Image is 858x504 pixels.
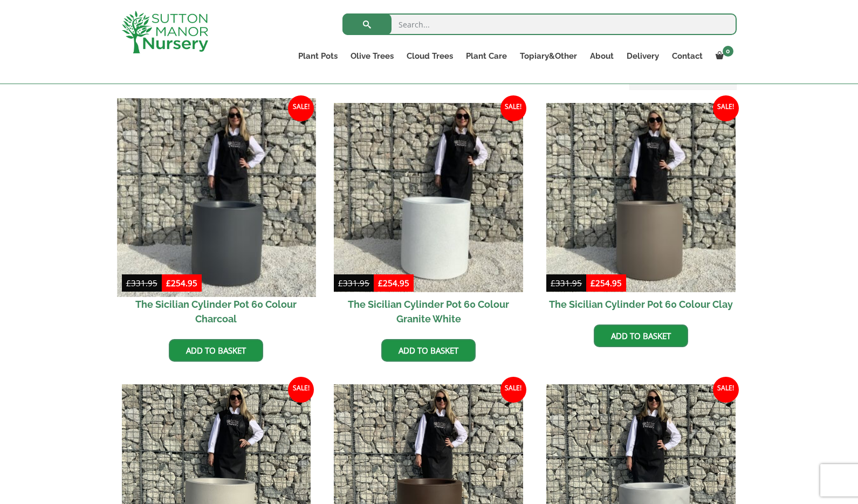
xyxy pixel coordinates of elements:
bdi: 254.95 [166,278,197,288]
span: Sale! [288,95,314,121]
bdi: 331.95 [126,278,157,288]
bdi: 331.95 [338,278,369,288]
a: Contact [665,49,709,64]
a: Olive Trees [344,49,400,64]
span: Sale! [713,95,739,121]
span: Sale! [500,95,526,121]
span: £ [166,278,171,288]
a: Add to basket: “The Sicilian Cylinder Pot 60 Colour Granite White” [381,339,476,362]
img: The Sicilian Cylinder Pot 60 Colour Charcoal [117,98,315,296]
bdi: 331.95 [551,278,582,288]
span: £ [378,278,383,288]
a: Topiary&Other [513,49,584,64]
h2: The Sicilian Cylinder Pot 60 Colour Charcoal [122,292,311,331]
span: Sale! [713,377,739,403]
a: Plant Care [459,49,513,64]
span: £ [551,278,555,288]
a: Cloud Trees [400,49,459,64]
a: Sale! The Sicilian Cylinder Pot 60 Colour Granite White [334,103,523,331]
a: Sale! The Sicilian Cylinder Pot 60 Colour Charcoal [122,103,311,331]
span: £ [591,278,595,288]
span: 0 [723,46,733,57]
input: Search... [342,13,737,35]
span: £ [126,278,131,288]
a: About [584,49,620,64]
span: £ [338,278,343,288]
bdi: 254.95 [378,278,409,288]
a: Add to basket: “The Sicilian Cylinder Pot 60 Colour Clay” [594,325,688,347]
img: The Sicilian Cylinder Pot 60 Colour Granite White [334,103,523,292]
a: Sale! The Sicilian Cylinder Pot 60 Colour Clay [546,103,736,316]
a: 0 [709,49,737,64]
h2: The Sicilian Cylinder Pot 60 Colour Clay [546,292,736,316]
bdi: 254.95 [591,278,622,288]
a: Delivery [620,49,665,64]
span: Sale! [500,377,526,403]
a: Add to basket: “The Sicilian Cylinder Pot 60 Colour Charcoal” [169,339,263,362]
a: Plant Pots [292,49,344,64]
img: logo [122,11,208,53]
h2: The Sicilian Cylinder Pot 60 Colour Granite White [334,292,523,331]
span: Sale! [288,377,314,403]
img: The Sicilian Cylinder Pot 60 Colour Clay [546,103,736,292]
